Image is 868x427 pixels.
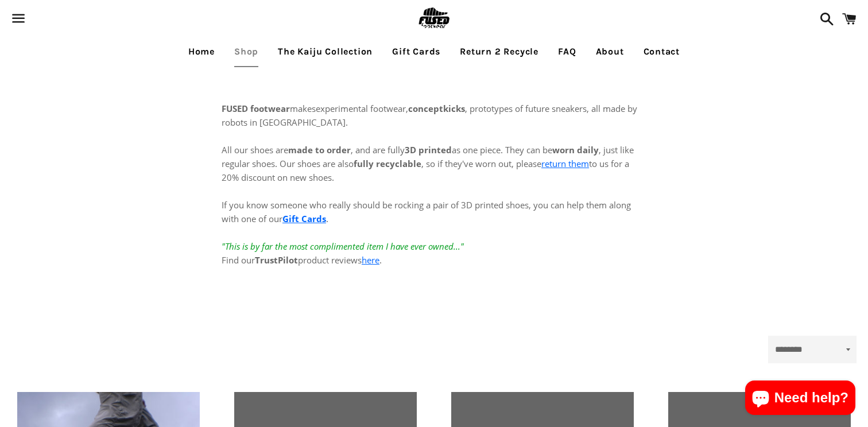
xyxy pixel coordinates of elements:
a: About [587,37,633,66]
strong: TrustPilot [255,254,298,266]
inbox-online-store-chat: Shopify online store chat [742,381,859,418]
em: "This is by far the most complimented item I have ever owned..." [222,240,464,252]
span: makes [222,103,316,114]
strong: worn daily [552,144,599,156]
a: Shop [226,37,267,66]
a: FAQ [549,37,584,66]
a: Gift Cards [282,213,326,224]
span: experimental footwear, , prototypes of future sneakers, all made by robots in [GEOGRAPHIC_DATA]. [222,103,637,128]
strong: made to order [288,144,351,156]
a: Contact [635,37,689,66]
a: return them [541,158,589,169]
a: Gift Cards [383,37,449,66]
a: The Kaiju Collection [269,37,381,66]
a: Return 2 Recycle [451,37,547,66]
a: here [362,254,379,266]
strong: conceptkicks [408,103,465,114]
strong: 3D printed [405,144,452,156]
a: Home [180,37,223,66]
strong: fully recyclable [354,158,421,169]
strong: FUSED footwear [222,103,290,114]
p: All our shoes are , and are fully as one piece. They can be , just like regular shoes. Our shoes ... [222,129,646,267]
